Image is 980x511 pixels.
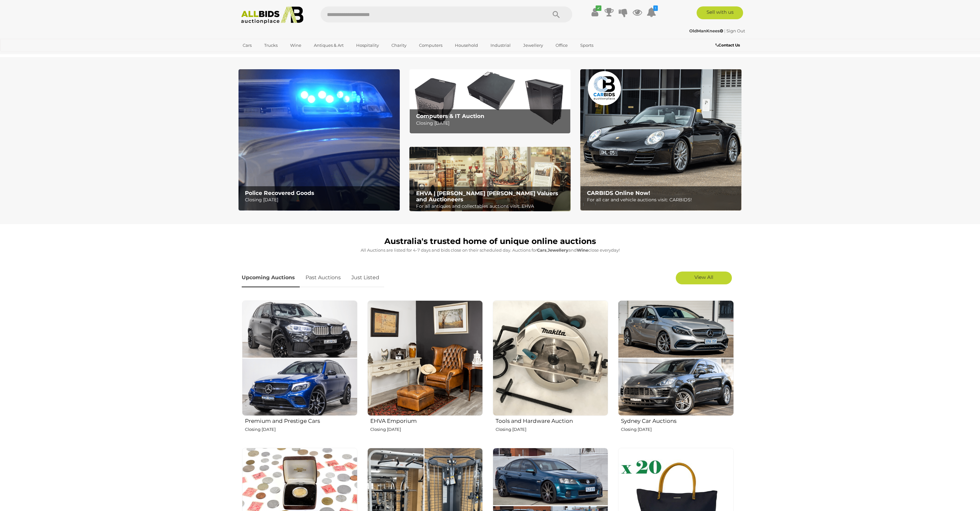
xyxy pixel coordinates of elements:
img: Computers & IT Auction [409,69,571,134]
b: Police Recovered Goods [245,190,314,196]
a: Premium and Prestige Cars Closing [DATE] [242,300,357,443]
p: For all antiques and collectables auctions visit: EHVA [416,202,567,210]
i: ✔ [596,5,601,11]
strong: Wine [577,247,588,253]
img: Police Recovered Goods [239,69,400,211]
h2: Sydney Car Auctions [621,416,733,424]
a: Jewellery [519,40,547,51]
p: Closing [DATE] [621,426,733,433]
a: Charity [387,40,411,51]
a: Cars [239,40,256,51]
a: View All [676,272,732,284]
strong: Cars [537,247,547,253]
a: EHVA | Evans Hastings Valuers and Auctioneers EHVA | [PERSON_NAME] [PERSON_NAME] Valuers and Auct... [409,147,571,212]
a: Upcoming Auctions [242,268,300,287]
a: CARBIDS Online Now! CARBIDS Online Now! For all car and vehicle auctions visit: CARBIDS! [580,69,741,211]
img: CARBIDS Online Now! [580,69,741,211]
a: Just Listed [347,268,384,287]
a: Sports [576,40,598,51]
h2: Tools and Hardware Auction [496,416,608,424]
a: Computers & IT Auction Computers & IT Auction Closing [DATE] [409,69,571,134]
strong: OldManKnees [689,28,723,33]
a: ✔ [590,6,600,18]
h1: Australia's trusted home of unique online auctions [242,237,739,246]
p: Closing [DATE] [370,426,483,433]
p: Closing [DATE] [416,119,567,127]
span: View All [694,274,713,280]
a: Police Recovered Goods Police Recovered Goods Closing [DATE] [239,69,400,211]
a: Wine [286,40,306,51]
a: 1 [647,6,656,18]
b: EHVA | [PERSON_NAME] [PERSON_NAME] Valuers and Auctioneers [416,190,558,203]
span: | [724,28,725,33]
a: Trucks [260,40,282,51]
h2: EHVA Emporium [370,416,483,424]
a: Computers [415,40,447,51]
a: Household [451,40,482,51]
a: Industrial [486,40,515,51]
img: EHVA Emporium [367,300,483,416]
a: Hospitality [352,40,383,51]
img: Premium and Prestige Cars [242,300,357,416]
p: For all car and vehicle auctions visit: CARBIDS! [587,196,738,204]
a: Sign Out [726,28,745,33]
p: Closing [DATE] [245,426,357,433]
b: Contact Us [716,43,740,47]
img: Tools and Hardware Auction [493,300,608,416]
b: CARBIDS Online Now! [587,190,650,196]
a: Sydney Car Auctions Closing [DATE] [618,300,733,443]
img: Sydney Car Auctions [618,300,733,416]
p: Closing [DATE] [496,426,608,433]
p: All Auctions are listed for 4-7 days and bids close on their scheduled day. Auctions for , and cl... [242,247,739,254]
p: Closing [DATE] [245,196,396,204]
strong: Jewellery [548,247,568,253]
a: Office [551,40,572,51]
a: Sell with us [697,6,743,19]
a: [GEOGRAPHIC_DATA] [239,51,292,61]
a: Antiques & Art [310,40,348,51]
i: 1 [653,5,658,11]
b: Computers & IT Auction [416,113,484,119]
button: Search [540,6,572,22]
a: Past Auctions [301,268,346,287]
a: Tools and Hardware Auction Closing [DATE] [492,300,608,443]
img: EHVA | Evans Hastings Valuers and Auctioneers [409,147,571,212]
a: EHVA Emporium Closing [DATE] [367,300,483,443]
h2: Premium and Prestige Cars [245,416,357,424]
img: Allbids.com.au [238,6,307,24]
a: OldManKnees [689,28,724,33]
a: Contact Us [716,42,741,49]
